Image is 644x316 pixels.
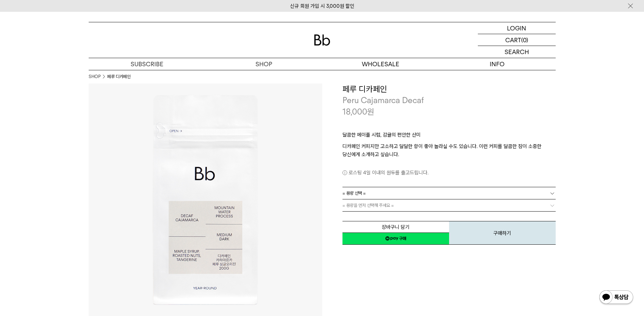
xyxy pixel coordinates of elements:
[367,107,374,117] span: 원
[342,106,374,118] p: 18,000
[89,73,101,80] a: SHOP
[505,46,529,58] p: SEARCH
[342,142,556,159] p: 디카페인 커피지만 고소하고 달달한 향이 좋아 놀라실 수도 있습니다. 이런 커피를 달콤한 잠이 소중한 당신에게 소개하고 싶습니다.
[507,22,526,34] p: LOGIN
[342,131,556,142] p: 달콤한 메이플 시럽, 감귤의 편안한 산미
[342,187,366,199] span: = 용량 선택 =
[521,34,528,46] p: (0)
[290,3,354,9] a: 신규 회원 가입 시 3,000원 할인
[342,95,556,106] p: Peru Cajamarca Decaf
[478,22,556,34] a: LOGIN
[342,199,394,211] span: = 용량을 먼저 선택해 주세요 =
[205,58,322,70] a: SHOP
[107,73,131,80] li: 페루 디카페인
[342,221,449,233] button: 장바구니 담기
[505,34,521,46] p: CART
[599,290,634,306] img: 카카오톡 채널 1:1 채팅 버튼
[322,58,439,70] p: WHOLESALE
[478,34,556,46] a: CART (0)
[342,169,556,177] p: 로스팅 4일 이내의 원두를 출고드립니다.
[314,34,330,46] img: 로고
[342,233,449,245] a: 새창
[439,58,556,70] p: INFO
[342,83,556,95] h3: 페루 디카페인
[449,221,556,245] button: 구매하기
[89,58,205,70] a: SUBSCRIBE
